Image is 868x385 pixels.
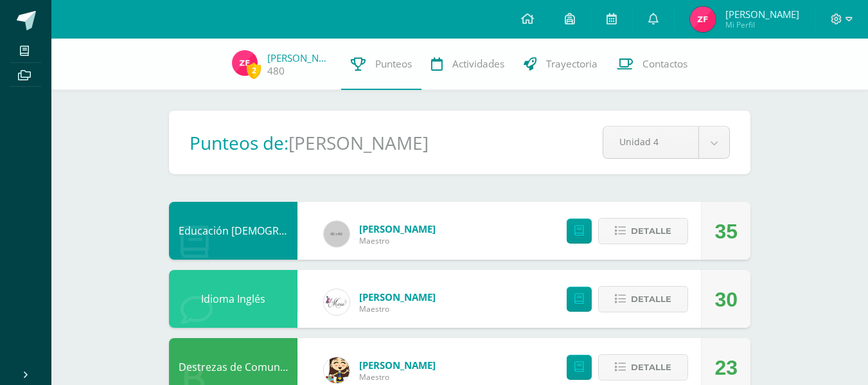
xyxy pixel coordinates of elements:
[603,127,729,158] a: Unidad 4
[631,355,671,379] span: Detalle
[598,218,688,244] button: Detalle
[324,357,350,383] img: bf50ed40e54142c1686b477c4a3f9802.png
[190,130,288,155] h1: Punteos de:
[598,286,688,312] button: Detalle
[267,64,285,78] a: 480
[714,202,738,260] div: 35
[690,6,716,32] img: b84f1c856ff6d210f0e690298216de9b.png
[631,287,671,311] span: Detalle
[514,39,607,90] a: Trayectoria
[267,51,332,64] a: [PERSON_NAME]
[232,50,258,76] img: b84f1c856ff6d210f0e690298216de9b.png
[619,127,682,157] span: Unidad 4
[642,57,687,71] span: Contactos
[359,222,436,235] span: [PERSON_NAME]
[324,221,350,247] img: 60x60
[359,235,436,246] span: Maestro
[169,202,297,260] div: Educación Cristiana
[725,8,799,21] span: [PERSON_NAME]
[421,39,514,90] a: Actividades
[631,219,671,243] span: Detalle
[598,354,688,381] button: Detalle
[452,57,504,71] span: Actividades
[714,271,738,328] div: 30
[169,270,297,328] div: Idioma Inglés
[247,62,261,78] span: 2
[375,57,412,71] span: Punteos
[324,289,350,315] img: f0f6954b1d458a88ada85a20aff75f4b.png
[607,39,697,90] a: Contactos
[359,372,436,382] span: Maestro
[725,19,799,30] span: Mi Perfil
[546,57,598,71] span: Trayectoria
[359,291,436,303] span: [PERSON_NAME]
[288,130,429,155] h1: [PERSON_NAME]
[341,39,421,90] a: Punteos
[359,359,436,372] span: [PERSON_NAME]
[359,303,436,314] span: Maestro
